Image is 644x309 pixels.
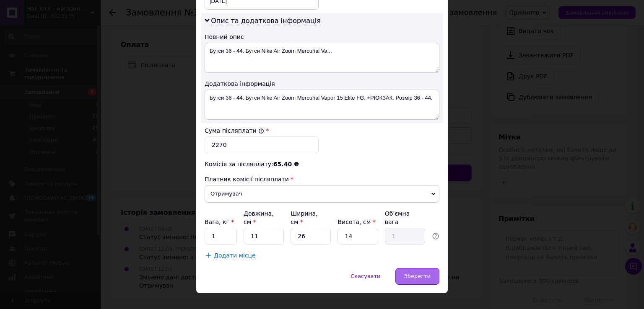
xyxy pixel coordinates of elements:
[211,17,321,25] span: Опис та додаткова інформація
[205,127,264,134] label: Сума післяплати
[205,176,289,183] span: Платник комісії післяплати
[291,210,317,225] label: Ширина, см
[205,43,439,73] textarea: Бутси 36 - 44. Бутси Nike Air Zoom Mercurial Va...
[385,209,425,226] div: Об'ємна вага
[205,80,439,88] div: Додаткова інформація
[273,161,299,167] span: 65.40 ₴
[351,273,380,279] span: Скасувати
[205,90,439,120] textarea: Бутси 36 - 44. Бутси Nike Air Zoom Mercurial Vapor 15 Elite FG. +РЮКЗАК. Розмір 36 - 44.
[404,273,431,279] span: Зберегти
[244,210,274,225] label: Довжина, см
[205,33,439,41] div: Повний опис
[205,185,439,203] span: Отримувач
[214,252,256,259] span: Додати місце
[338,219,375,225] label: Висота, см
[205,160,439,168] div: Комісія за післяплату:
[205,219,234,225] label: Вага, кг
